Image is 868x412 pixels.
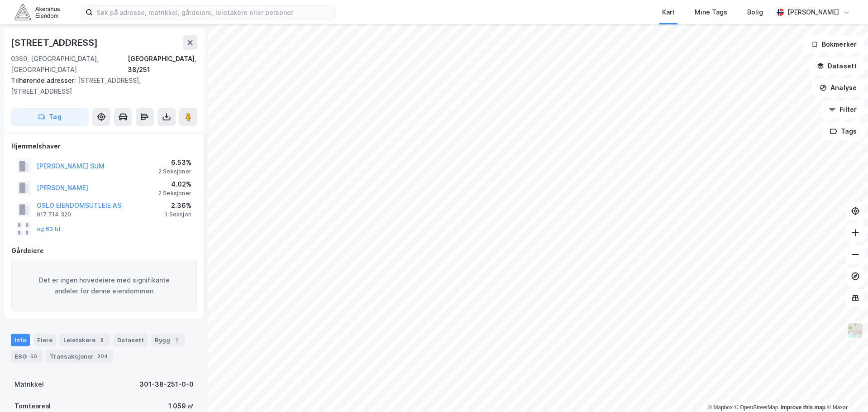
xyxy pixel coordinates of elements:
[14,4,60,20] img: akershus-eiendom-logo.9091f326c980b4bce74ccdd9f866810c.svg
[93,5,334,19] input: Søk på adresse, matrikkel, gårdeiere, leietakere eller personer
[156,14,172,31] div: Lukk
[781,404,825,411] a: Improve this map
[60,283,120,319] button: Meldinger
[97,335,106,345] div: 8
[40,113,598,120] span: [PERSON_NAME], har skjønt det som at vi også har tilgang til Placepoint. Det er det jeg brukte ho...
[11,350,43,363] div: ESG
[11,77,78,84] span: Tilhørende adresser:
[10,105,172,139] div: Profile image for Simen[PERSON_NAME], har skjønt det som at vi også har tilgang til Placepoint. D...
[60,334,110,346] div: Leietakere
[18,64,163,80] p: [PERSON_NAME] 👋
[18,17,90,32] img: logo
[14,401,51,412] div: Tomteareal
[809,57,864,75] button: Datasett
[823,369,868,412] div: Kontrollprogram for chat
[139,379,194,390] div: 301-38-251-0-0
[123,14,141,33] img: Profile image for Simen
[11,141,197,152] div: Hjemmelshaver
[11,108,89,126] button: Tag
[14,379,44,390] div: Matrikkel
[812,79,864,97] button: Analyse
[62,122,93,131] div: • 2 t siden
[747,7,763,18] div: Bolig
[95,352,110,361] div: 204
[158,190,191,197] div: 2 Seksjoner
[46,350,113,363] div: Transaksjoner
[158,168,191,175] div: 2 Seksjoner
[121,283,181,319] button: Hjelp
[19,99,162,109] div: Nylig melding
[37,211,71,218] div: 917 714 320
[662,7,675,18] div: Kart
[158,157,191,168] div: 6.53%
[11,245,197,256] div: Gårdeiere
[787,7,839,18] div: [PERSON_NAME]
[708,404,733,411] a: Mapbox
[11,53,128,75] div: 0369, [GEOGRAPHIC_DATA], [GEOGRAPHIC_DATA]
[11,75,190,97] div: [STREET_ADDRESS], [STREET_ADDRESS]
[165,200,191,211] div: 2.36%
[695,7,727,18] div: Mine Tags
[64,305,117,311] span: [PERSON_NAME]
[114,334,148,346] div: Datasett
[734,404,778,411] a: OpenStreetMap
[11,260,197,311] div: Det er ingen hovedeiere med signifikante andeler for denne eiendommen
[822,122,864,140] button: Tags
[40,122,60,131] div: Simen
[158,179,191,190] div: 4.02%
[165,211,191,218] div: 1 Seksjon
[821,101,864,119] button: Filter
[151,334,185,346] div: Bygg
[128,53,197,75] div: [GEOGRAPHIC_DATA], 38/251
[21,305,39,311] span: Hjem
[9,91,172,139] div: Nylig meldingProfile image for Simen[PERSON_NAME], har skjønt det som at vi også har tilgang til ...
[11,334,30,346] div: Info
[143,305,159,311] span: Hjelp
[823,369,868,412] iframe: Chat Widget
[19,113,37,131] img: Profile image for Simen
[803,35,864,53] button: Bokmerker
[172,335,181,345] div: 1
[11,35,100,50] div: [STREET_ADDRESS]
[29,352,39,361] div: 50
[168,401,194,412] div: 1 059 ㎡
[33,334,56,346] div: Eiere
[847,322,864,339] img: Z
